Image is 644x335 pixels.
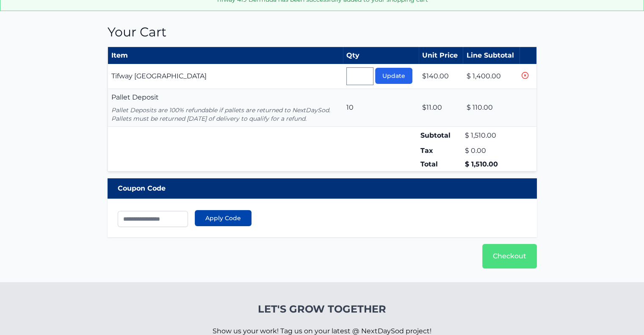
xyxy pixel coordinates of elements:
[463,144,519,158] td: $ 0.00
[343,89,419,127] td: 10
[419,158,463,172] td: Total
[419,47,463,64] th: Unit Price
[463,64,519,89] td: $ 1,400.00
[463,127,519,144] td: $ 1,510.00
[108,178,537,199] div: Coupon Code
[108,64,343,89] td: Tifway [GEOGRAPHIC_DATA]
[111,106,340,123] p: Pallet Deposits are 100% refundable if pallets are returned to NextDaySod. Pallets must be return...
[463,158,519,172] td: $ 1,510.00
[195,210,252,226] button: Apply Code
[419,127,463,144] td: Subtotal
[343,47,419,64] th: Qty
[419,144,463,158] td: Tax
[419,64,463,89] td: $140.00
[205,214,241,222] span: Apply Code
[108,47,343,64] th: Item
[482,244,537,269] a: Checkout
[375,68,412,84] button: Update
[463,89,519,127] td: $ 110.00
[108,89,343,127] td: Pallet Deposit
[463,47,519,64] th: Line Subtotal
[419,89,463,127] td: $11.00
[213,302,431,316] h4: Let's Grow Together
[108,25,537,40] h1: Your Cart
